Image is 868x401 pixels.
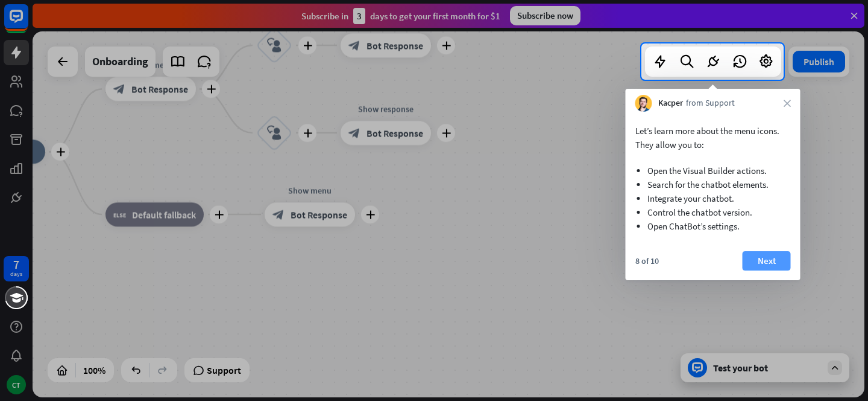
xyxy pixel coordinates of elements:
p: Let’s learn more about the menu icons. They allow you to: [635,124,791,152]
li: Search for the chatbot elements. [647,178,779,191]
div: 8 of 10 [635,255,659,266]
button: Next [743,251,791,271]
button: Open LiveChat chat widget [10,5,46,41]
i: close [784,100,791,107]
span: Kacper [658,97,683,109]
li: Control the chatbot version. [647,205,779,219]
li: Open ChatBot’s settings. [647,219,779,233]
li: Integrate your chatbot. [647,191,779,205]
span: from Support [686,97,735,109]
li: Open the Visual Builder actions. [647,164,779,178]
